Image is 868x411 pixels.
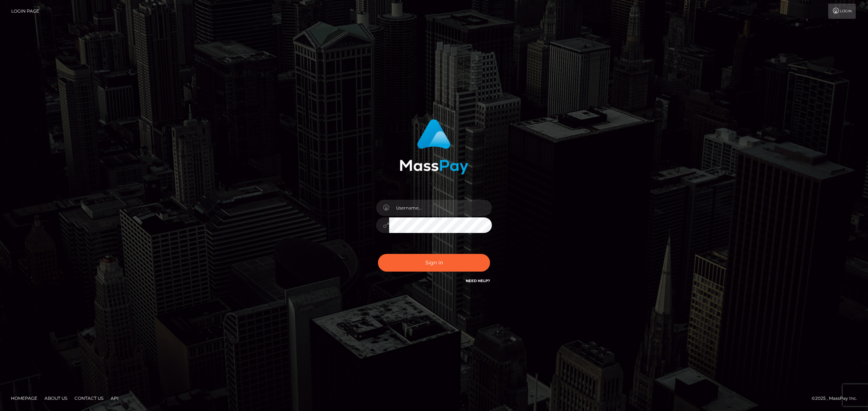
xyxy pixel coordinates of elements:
img: MassPay Login [400,119,468,174]
a: API [108,393,122,404]
button: Sign in [378,254,490,272]
div: © 2025 , MassPay Inc. [812,394,863,402]
a: Login Page [11,4,39,19]
a: Need Help? [466,278,490,283]
a: Homepage [8,393,40,404]
a: Contact Us [72,393,106,404]
a: Login [828,4,856,19]
input: Username... [389,200,492,216]
a: About Us [42,393,70,404]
